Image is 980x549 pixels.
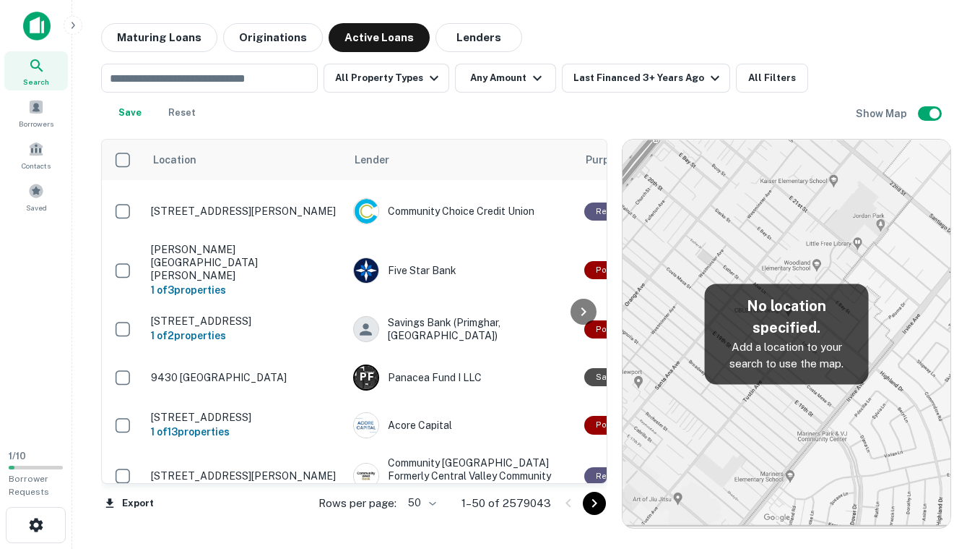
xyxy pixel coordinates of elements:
div: 50 [402,493,438,514]
p: P F [360,370,373,385]
button: Export [101,493,157,514]
p: [STREET_ADDRESS] [151,315,339,328]
img: picture [354,413,378,438]
button: Reset [159,98,205,127]
span: Saved [26,202,47,213]
div: Last Financed 3+ Years Ago [573,69,724,87]
h6: 1 of 13 properties [151,424,339,440]
button: Last Financed 3+ Years Ago [562,64,730,93]
button: Any Amount [455,64,556,93]
span: 1 / 10 [9,451,26,461]
div: Five Star Bank [353,258,570,284]
a: Contacts [4,135,68,174]
img: picture [354,258,378,283]
th: Lender [346,140,577,180]
div: Community Choice Credit Union [353,198,570,224]
p: [STREET_ADDRESS][PERSON_NAME] [151,205,339,218]
div: Savings Bank (primghar, [GEOGRAPHIC_DATA]) [353,316,570,342]
iframe: Chat Widget [908,433,980,503]
span: Search [23,76,49,88]
span: Location [152,151,215,169]
div: Community [GEOGRAPHIC_DATA] Formerly Central Valley Community Bank [353,456,570,496]
button: Originations [223,23,323,52]
h6: 1 of 2 properties [151,328,339,344]
div: Sale [584,368,625,386]
p: 9430 [GEOGRAPHIC_DATA] [151,371,339,384]
p: Rows per page: [318,495,396,512]
a: Saved [4,177,68,216]
button: All Property Types [324,64,449,93]
div: Acore Capital [353,412,570,438]
span: Contacts [22,160,51,171]
h6: 1 of 3 properties [151,282,339,298]
button: Maturing Loans [101,23,217,52]
img: map-placeholder.webp [623,140,950,528]
h5: No location specified. [716,295,857,339]
h6: Show Map [856,106,909,122]
a: Search [4,51,68,90]
button: Go to next page [583,492,606,515]
span: Borrower Requests [9,474,49,497]
p: 1–50 of 2579043 [461,495,551,512]
a: Borrowers [4,93,68,132]
button: All Filters [736,64,808,93]
img: picture [354,199,378,224]
p: [PERSON_NAME][GEOGRAPHIC_DATA][PERSON_NAME] [151,243,339,283]
img: capitalize-icon.png [23,12,51,41]
span: Lender [355,151,389,169]
p: [STREET_ADDRESS] [151,411,339,424]
th: Location [144,140,346,180]
button: Active Loans [329,23,430,52]
p: [STREET_ADDRESS][PERSON_NAME] [151,469,339,482]
span: Borrowers [19,118,53,129]
button: Save your search to get updates of matches that match your search criteria. [107,98,153,127]
p: Add a location to your search to use the map. [716,339,857,373]
div: Panacea Fund I LLC [353,365,570,391]
button: Lenders [435,23,522,52]
img: picture [354,464,378,488]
